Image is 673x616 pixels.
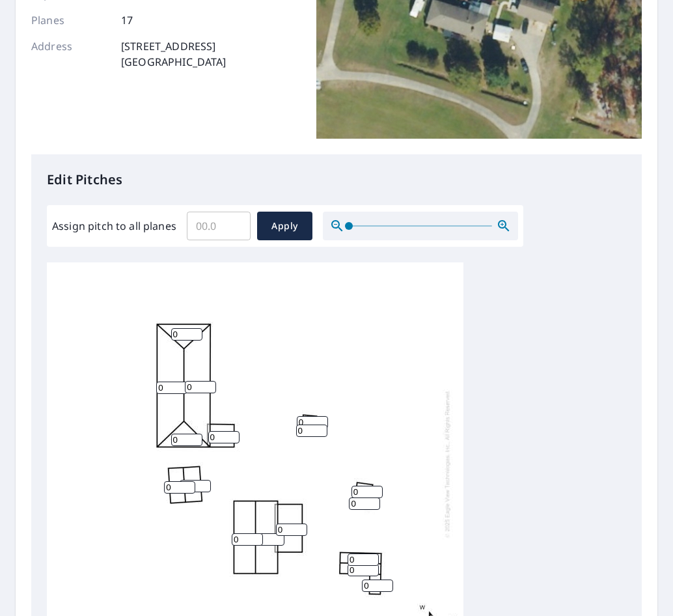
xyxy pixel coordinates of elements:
input: 00.0 [187,208,251,244]
button: Apply [257,212,312,240]
span: Apply [268,218,302,234]
p: [STREET_ADDRESS] [GEOGRAPHIC_DATA] [121,38,227,70]
p: Planes [31,12,109,28]
p: 17 [121,12,133,28]
p: Edit Pitches [47,170,626,189]
p: Address [31,38,109,70]
label: Assign pitch to all planes [52,218,176,234]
